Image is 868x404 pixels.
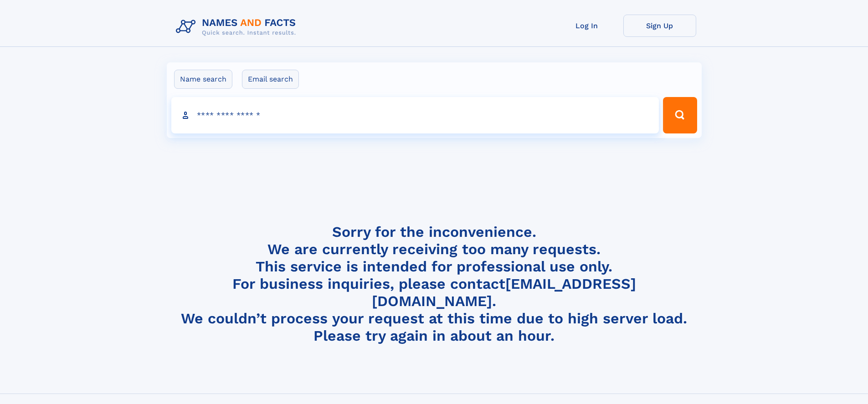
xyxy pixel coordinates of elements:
[174,70,232,89] label: Name search
[171,97,659,133] input: search input
[372,275,636,310] a: [EMAIL_ADDRESS][DOMAIN_NAME]
[663,97,697,133] button: Search Button
[172,223,696,345] h4: Sorry for the inconvenience. We are currently receiving too many requests. This service is intend...
[623,15,696,37] a: Sign Up
[550,15,623,37] a: Log In
[242,70,299,89] label: Email search
[172,15,303,39] img: Logo Names and Facts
